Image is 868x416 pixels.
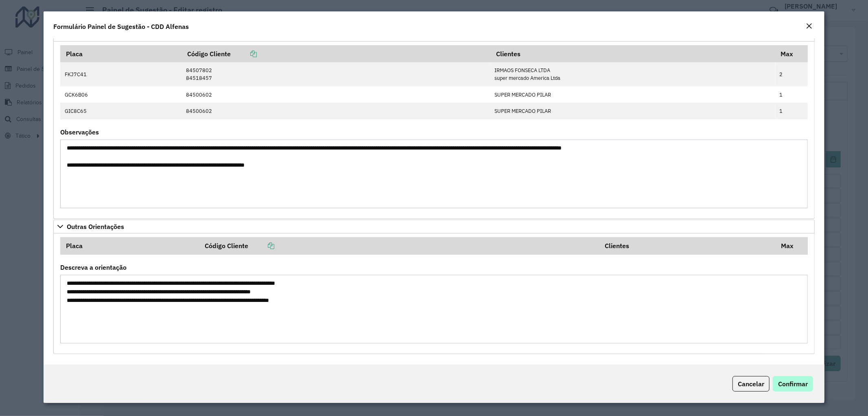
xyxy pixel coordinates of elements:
[181,86,490,103] td: 84500602
[60,103,181,119] td: GIC8C65
[806,23,812,29] em: Fechar
[181,45,490,62] th: Código Cliente
[490,62,775,86] td: IRMAOS FONSECA LTDA super mercado America Ltda
[60,62,181,86] td: FKJ7C41
[60,237,199,254] th: Placa
[181,103,490,119] td: 84500602
[775,45,808,62] th: Max
[60,262,127,272] label: Descreva a orientação
[53,42,815,219] div: Mapas Sugeridos: Placa-Cliente
[67,223,124,230] span: Outras Orientações
[53,22,189,31] h4: Formulário Painel de Sugestão - CDD Alfenas
[60,127,99,137] label: Observações
[732,376,770,392] button: Cancelar
[803,21,815,32] button: Close
[248,242,274,250] a: Copiar
[775,237,808,254] th: Max
[490,86,775,103] td: SUPER MERCADO PILAR
[490,45,775,62] th: Clientes
[53,220,815,233] a: Outras Orientações
[60,86,181,103] td: GCK6B06
[181,62,490,86] td: 84507802 84518457
[231,50,257,58] a: Copiar
[599,237,775,254] th: Clientes
[778,380,808,388] span: Confirmar
[738,380,764,388] span: Cancelar
[60,45,181,62] th: Placa
[53,233,815,354] div: Outras Orientações
[775,62,808,86] td: 2
[773,376,813,392] button: Confirmar
[199,237,599,254] th: Código Cliente
[490,103,775,119] td: SUPER MERCADO PILAR
[775,103,808,119] td: 1
[775,86,808,103] td: 1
